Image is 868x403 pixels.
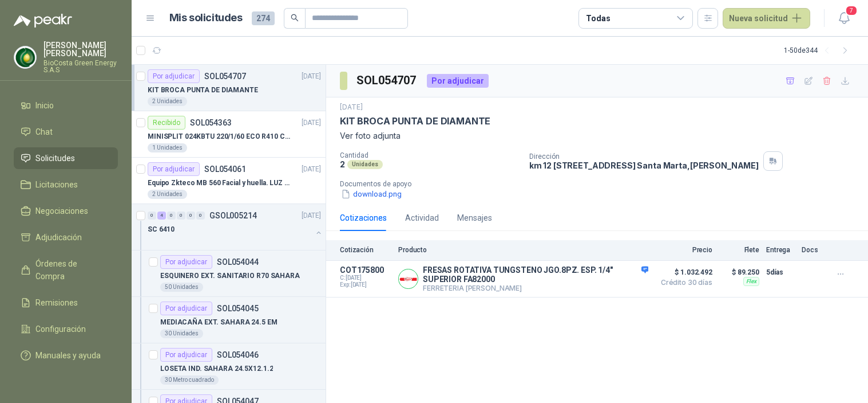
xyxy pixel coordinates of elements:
p: SOL054707 [204,72,246,80]
div: Cotizaciones [340,212,387,224]
p: [PERSON_NAME] [PERSON_NAME] [43,41,118,57]
p: SC 6410 [148,224,175,235]
a: Por adjudicarSOL054044ESQUINERO EXT. SANITARIO R70 SAHARA50 Unidades [132,251,326,297]
a: Remisiones [14,292,118,314]
p: Equipo Zkteco MB 560 Facial y huella. LUZ VISIBLE [148,178,290,189]
span: 274 [252,11,275,25]
a: Manuales y ayuda [14,345,118,366]
span: Inicio [35,99,54,112]
div: 30 Unidades [160,329,203,338]
span: Crédito 30 días [655,279,712,286]
div: 0 [167,212,176,220]
span: Manuales y ayuda [35,349,101,362]
p: Producto [398,246,648,254]
p: Flete [719,246,759,254]
span: Licitaciones [35,178,78,191]
p: SOL054045 [217,304,259,312]
div: 2 Unidades [148,97,187,106]
a: Configuración [14,318,118,340]
h1: Mis solicitudes [169,10,243,26]
p: [DATE] [302,118,321,128]
div: Recibido [148,116,185,130]
a: Adjudicación [14,226,118,248]
p: Entrega [766,246,795,254]
p: MINISPLIT 024KBTU 220/1/60 ECO R410 C/FR [148,131,290,142]
a: Por adjudicarSOL054046LOSETA IND. SAHARA 24.5X12.1.230 Metro cuadrado [132,343,326,390]
div: Por adjudicar [160,302,212,315]
a: Por adjudicarSOL054061[DATE] Equipo Zkteco MB 560 Facial y huella. LUZ VISIBLE2 Unidades [132,158,326,204]
p: SOL054061 [204,165,246,173]
button: download.png [340,188,403,200]
p: 5 días [766,265,795,279]
p: [DATE] [302,164,321,175]
p: 2 [340,159,345,169]
div: 30 Metro cuadrado [160,375,219,385]
h3: SOL054707 [356,72,418,89]
div: 0 [187,212,195,220]
p: [DATE] [302,210,321,221]
span: C: [DATE] [340,275,391,281]
div: 1 - 50 de 344 [784,41,854,60]
span: Chat [35,126,53,138]
p: Ver foto adjunta [340,130,854,142]
span: Negociaciones [35,205,88,217]
div: 2 Unidades [148,190,187,199]
p: MEDIACAÑA EXT. SAHARA 24.5 EM [160,317,278,328]
p: [DATE] [340,102,363,113]
div: Unidades [347,160,383,169]
span: Remisiones [35,296,78,309]
a: Inicio [14,95,118,116]
p: Documentos de apoyo [340,180,863,188]
div: Por adjudicar [148,162,200,176]
span: Exp: [DATE] [340,281,391,288]
div: 50 Unidades [160,283,203,292]
p: Cantidad [340,151,520,159]
p: Precio [655,246,712,254]
img: Logo peakr [14,14,72,28]
span: Adjudicación [35,231,82,244]
p: LOSETA IND. SAHARA 24.5X12.1.2 [160,363,273,374]
a: Por adjudicarSOL054707[DATE] KIT BROCA PUNTA DE DIAMANTE2 Unidades [132,65,326,111]
img: Company Logo [399,269,418,288]
div: 0 [177,212,185,220]
p: FERRETERIA [PERSON_NAME] [423,284,648,292]
p: Dirección [529,152,759,161]
p: KIT BROCA PUNTA DE DIAMANTE [340,115,490,127]
span: Órdenes de Compra [35,257,107,283]
p: SOL054363 [190,119,232,127]
div: Por adjudicar [148,69,200,83]
span: Solicitudes [35,152,75,165]
a: RecibidoSOL054363[DATE] MINISPLIT 024KBTU 220/1/60 ECO R410 C/FR1 Unidades [132,111,326,158]
span: Configuración [35,323,86,335]
p: GSOL005214 [209,212,257,220]
a: 0 4 0 0 0 0 GSOL005214[DATE] SC 6410 [148,209,323,245]
span: search [291,14,299,22]
p: Cotización [340,246,391,254]
p: Docs [802,246,825,254]
div: 0 [148,212,156,220]
p: KIT BROCA PUNTA DE DIAMANTE [148,85,258,96]
div: Actividad [405,212,439,224]
a: Órdenes de Compra [14,253,118,287]
div: Mensajes [457,212,492,224]
p: ESQUINERO EXT. SANITARIO R70 SAHARA [160,271,300,281]
button: Nueva solicitud [723,8,810,29]
div: 0 [196,212,205,220]
div: 4 [157,212,166,220]
div: Todas [586,12,610,25]
a: Negociaciones [14,200,118,222]
div: Por adjudicar [427,74,489,88]
p: km 12 [STREET_ADDRESS] Santa Marta , [PERSON_NAME] [529,161,759,170]
div: Por adjudicar [160,348,212,362]
a: Solicitudes [14,147,118,169]
p: SOL054046 [217,351,259,359]
div: Flex [743,277,759,286]
a: Por adjudicarSOL054045MEDIACAÑA EXT. SAHARA 24.5 EM30 Unidades [132,297,326,343]
p: COT175800 [340,265,391,275]
p: FRESAS ROTATIVA TUNGSTENO JGO.8PZ. ESP. 1/4" SUPERIOR FA82000 [423,265,648,284]
p: SOL054044 [217,258,259,266]
button: 7 [834,8,854,29]
p: [DATE] [302,71,321,82]
div: 1 Unidades [148,143,187,152]
img: Company Logo [14,46,36,68]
